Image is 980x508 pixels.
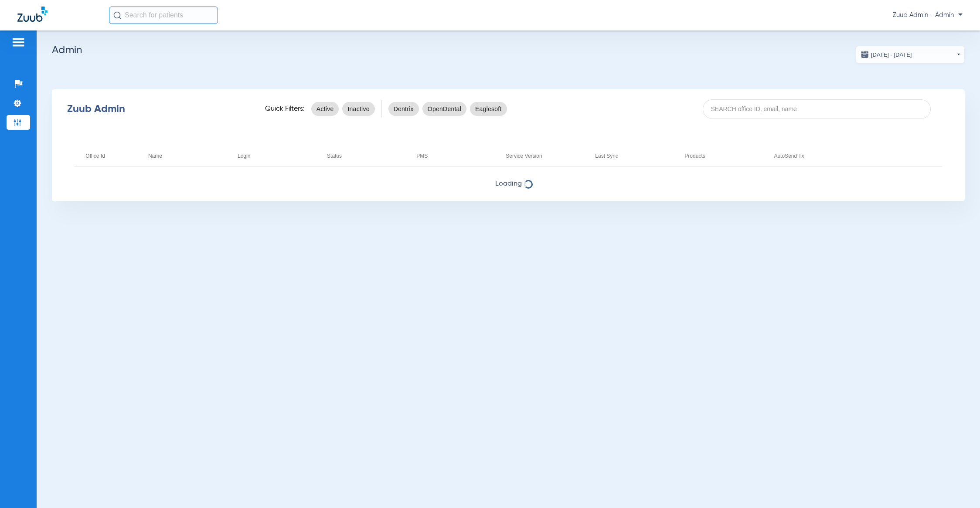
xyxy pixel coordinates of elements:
span: Dentrix [394,105,414,113]
div: Office Id [85,151,137,161]
span: Inactive [347,105,369,113]
span: Zuub Admin - Admin [893,11,963,20]
img: Zuub Logo [17,7,48,22]
input: Search for patients [109,7,218,24]
mat-chip-listbox: status-filters [311,100,375,118]
button: [DATE] - [DATE] [856,46,965,63]
div: Last Sync [595,151,674,161]
div: AutoSend Tx [774,151,852,161]
div: AutoSend Tx [774,151,804,161]
div: Service Version [506,151,542,161]
div: Service Version [506,151,584,161]
input: SEARCH office ID, email, name [703,99,931,119]
img: Search Icon [113,11,121,19]
div: Name [148,151,227,161]
div: Status [327,151,342,161]
div: Zuub Admin [67,105,250,113]
span: Quick Filters: [265,105,305,113]
span: Active [316,105,334,113]
div: Products [684,151,705,161]
img: hamburger-icon [11,37,25,47]
div: Name [148,151,162,161]
h2: Admin [52,46,965,54]
span: Loading [52,179,965,188]
div: PMS [416,151,495,161]
div: Products [684,151,763,161]
mat-chip-listbox: pms-filters [388,100,507,118]
span: OpenDental [428,105,461,113]
span: Eaglesoft [475,105,502,113]
div: PMS [416,151,428,161]
div: Office Id [85,151,105,161]
div: Login [238,151,250,161]
img: date.svg [861,50,869,59]
div: Login [238,151,316,161]
div: Last Sync [595,151,618,161]
div: Status [327,151,405,161]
